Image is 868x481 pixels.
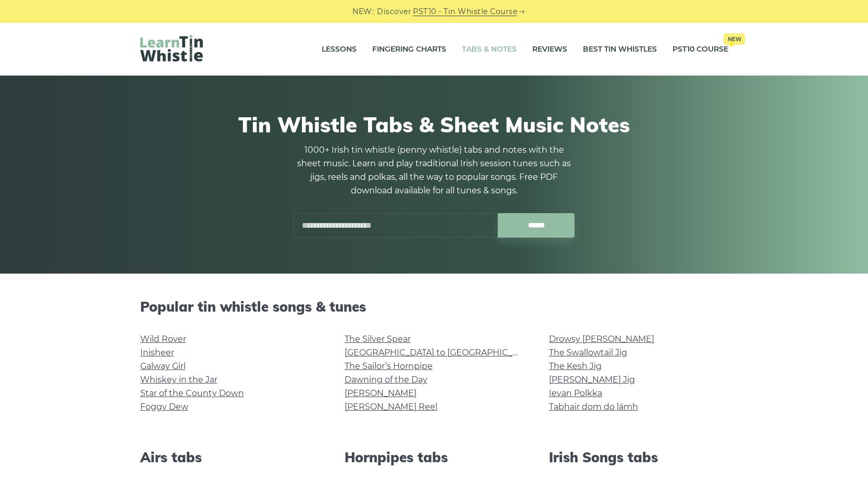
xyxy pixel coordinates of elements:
[140,375,217,385] a: Whiskey in the Jar
[583,36,657,63] a: Best Tin Whistles
[549,375,635,385] a: [PERSON_NAME] Jig
[322,36,357,63] a: Lessons
[140,449,320,465] h2: Airs tabs
[140,35,203,61] img: LearnTinWhistle.com
[345,361,433,371] a: The Sailor’s Hornpipe
[140,388,244,398] a: Star of the County Down
[345,348,537,357] a: [GEOGRAPHIC_DATA] to [GEOGRAPHIC_DATA]
[462,36,517,63] a: Tabs & Notes
[532,36,567,63] a: Reviews
[345,334,411,344] a: The Silver Spear
[549,449,728,465] h2: Irish Songs tabs
[549,348,627,357] a: The Swallowtail Jig
[140,112,728,137] h1: Tin Whistle Tabs & Sheet Music Notes
[549,388,602,398] a: Ievan Polkka
[345,388,417,398] a: [PERSON_NAME]
[549,402,638,412] a: Tabhair dom do lámh
[294,143,575,198] p: 1000+ Irish tin whistle (penny whistle) tabs and notes with the sheet music. Learn and play tradi...
[372,36,446,63] a: Fingering Charts
[140,361,186,371] a: Galway Girl
[673,36,728,63] a: PST10 CourseNew
[140,348,174,357] a: Inisheer
[140,334,186,344] a: Wild Rover
[345,375,427,385] a: Dawning of the Day
[724,33,745,45] span: New
[140,402,188,412] a: Foggy Dew
[345,402,437,412] a: [PERSON_NAME] Reel
[345,449,524,465] h2: Hornpipes tabs
[549,361,602,371] a: The Kesh Jig
[549,334,654,344] a: Drowsy [PERSON_NAME]
[140,299,728,315] h2: Popular tin whistle songs & tunes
